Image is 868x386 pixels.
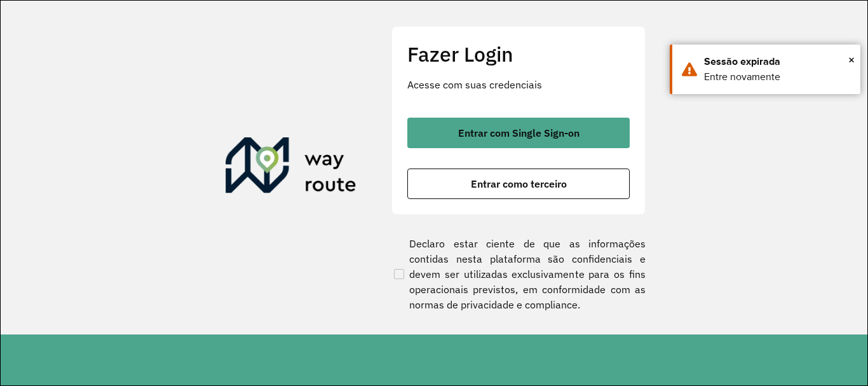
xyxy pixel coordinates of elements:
p: Acesse com suas credenciais [407,77,630,92]
button: button [407,169,630,199]
div: Entre novamente [704,69,851,85]
div: Sessão expirada [704,54,851,69]
span: Entrar com Single Sign-on [458,128,580,138]
img: Roteirizador AmbevTech [226,137,356,198]
span: × [848,50,855,69]
span: Entrar como terceiro [471,179,567,189]
h2: Fazer Login [407,42,630,66]
label: Declaro estar ciente de que as informações contidas nesta plataforma são confidenciais e devem se... [391,236,646,312]
button: button [407,118,630,148]
button: Close [848,50,855,69]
